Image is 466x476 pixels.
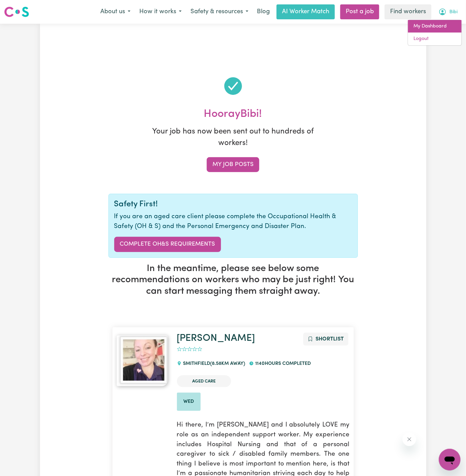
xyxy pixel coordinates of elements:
[316,336,344,342] span: Shortlist
[186,5,253,19] button: Safety & resources
[434,5,462,19] button: My Account
[177,346,202,353] div: add rating by typing an integer from 0 to 5 or pressing arrow keys
[177,355,249,373] div: SMITHFIELD
[4,6,29,18] img: Careseekers logo
[135,5,186,19] button: How it works
[408,20,462,33] a: My Dashboard
[303,333,348,346] button: Add to shortlist
[210,361,245,366] span: ( 8.58 km away)
[277,4,335,19] a: AI Worker Match
[449,8,458,16] span: Bibi
[177,375,231,387] li: Aged Care
[408,20,462,46] div: My Account
[177,333,255,343] a: [PERSON_NAME]
[4,5,41,10] span: Need any help?
[403,433,416,446] iframe: Close message
[177,393,201,411] li: Available on Wed
[408,33,462,45] a: Logout
[108,263,358,297] h3: In the meantime, please see below some recommendations on workers who may be just right! You can ...
[96,5,135,19] button: About us
[114,212,352,232] p: If you are an aged care client please complete the Occupational Health & Safety (OH & S) and the ...
[148,126,318,149] p: Your job has now been sent out to hundreds of workers!
[207,157,259,172] a: My job posts
[117,335,169,386] a: Julie
[4,4,29,20] a: Careseekers logo
[249,355,315,373] div: 1140 hours completed
[114,200,352,209] h4: Safety First!
[117,335,167,386] img: View Julie's profile
[114,237,221,252] a: Complete OH&S Requirements
[439,449,461,471] iframe: Button to launch messaging window
[340,4,379,19] a: Post a job
[385,4,431,19] a: Find workers
[253,4,274,19] a: Blog
[108,108,358,121] h2: Hooray Bibi !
